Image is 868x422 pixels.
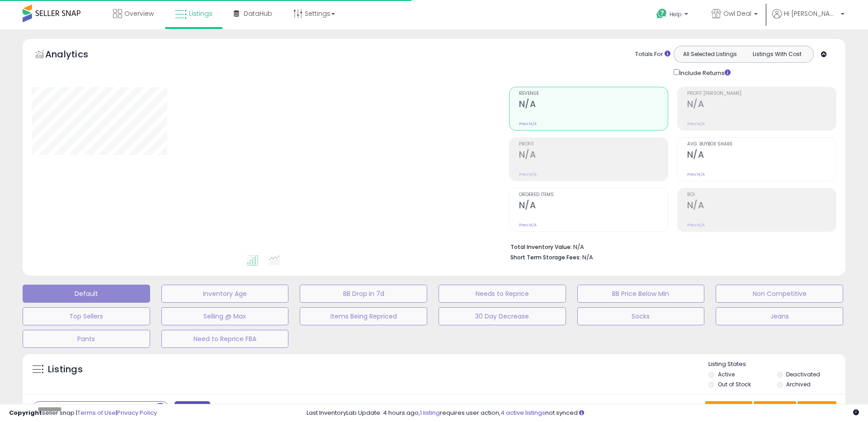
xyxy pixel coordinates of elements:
div: seller snap | | [9,409,157,417]
span: Overview [124,9,154,18]
button: Top Sellers [23,307,150,325]
span: Hi [PERSON_NAME] [784,9,838,18]
h2: N/A [519,150,668,162]
button: Selling @ Max [161,307,289,325]
small: Prev: N/A [687,222,705,228]
h2: N/A [687,150,836,162]
button: Pants [23,330,150,348]
h2: N/A [519,99,668,111]
span: N/A [582,253,593,262]
span: ROI [687,192,836,197]
button: Jeans [716,307,843,325]
button: BB Price Below Min [577,285,705,303]
span: DataHub [244,9,272,18]
small: Prev: N/A [519,222,537,228]
small: Prev: N/A [519,172,537,177]
h2: N/A [687,99,836,111]
button: Socks [577,307,705,325]
button: Listings With Cost [743,48,811,60]
li: N/A [510,241,830,252]
small: Prev: N/A [687,172,705,177]
a: Hi [PERSON_NAME] [772,9,844,29]
span: Profit [PERSON_NAME] [687,91,836,96]
i: Get Help [656,8,667,19]
button: BB Drop in 7d [300,285,427,303]
a: Help [649,1,697,29]
span: Listings [189,9,212,18]
button: Needs to Reprice [439,285,566,303]
button: Items Being Repriced [300,307,427,325]
small: Prev: N/A [519,121,537,127]
b: Total Inventory Value: [510,243,572,251]
button: All Selected Listings [676,48,744,60]
span: Revenue [519,91,668,96]
span: Help [670,10,682,18]
small: Prev: N/A [687,121,705,127]
button: Need to Reprice FBA [161,330,289,348]
strong: Copyright [9,408,42,417]
h5: Analytics [45,48,106,63]
div: Totals For [635,50,670,59]
span: Ordered Items [519,192,668,197]
button: 30 Day Decrease [439,307,566,325]
h2: N/A [519,200,668,212]
span: Avg. Buybox Share [687,142,836,147]
span: Profit [519,142,668,147]
div: Include Returns [667,67,741,78]
button: Inventory Age [161,285,289,303]
button: Non Competitive [716,285,843,303]
button: Default [23,285,150,303]
span: Owl Deal [723,9,751,18]
h2: N/A [687,200,836,212]
b: Short Term Storage Fees: [510,253,581,261]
